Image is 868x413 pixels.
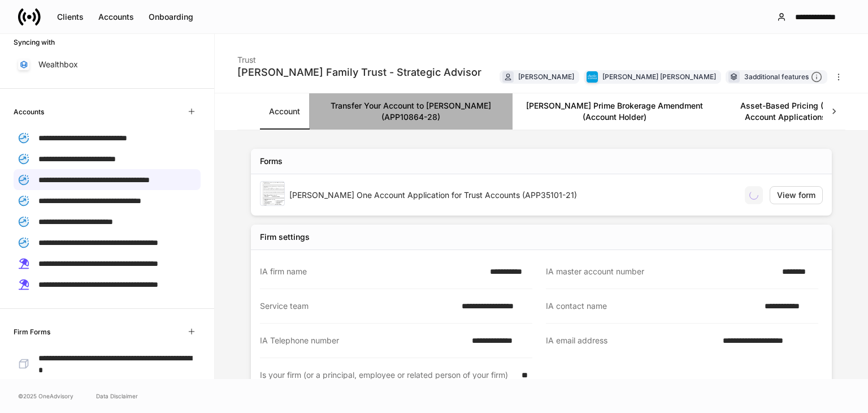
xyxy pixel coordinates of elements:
div: Service team [260,300,455,312]
div: IA firm name [260,266,483,277]
div: Onboarding [149,11,193,23]
div: IA contact name [546,300,758,312]
div: View form [777,190,815,201]
div: Trust [237,48,481,66]
div: IA email address [546,335,716,347]
h6: Syncing with [14,37,55,48]
div: Forms [260,156,283,167]
div: 3 additional features [744,71,822,83]
div: Is your firm (or a principal, employee or related person of your firm) an owner, executor, guardi... [260,369,515,403]
button: Clients [50,8,91,26]
a: Data Disclaimer [96,392,138,401]
button: Onboarding [141,8,201,26]
div: [PERSON_NAME] Family Trust - Strategic Advisor [237,66,481,79]
div: [PERSON_NAME] One Account Application for Trust Accounts (APP35101-21) [289,190,736,201]
div: [PERSON_NAME] [518,71,574,82]
a: [PERSON_NAME] Prime Brokerage Amendment (Account Holder) [513,93,716,130]
div: IA master account number [546,266,775,277]
h6: Accounts [14,106,44,117]
a: Transfer Your Account to [PERSON_NAME] (APP10864-28) [309,93,513,130]
div: IA Telephone number [260,335,465,346]
span: © 2025 OneAdvisory [18,392,73,401]
a: Wealthbox [14,54,201,75]
div: Firm settings [260,231,310,243]
h6: Firm Forms [14,326,50,337]
a: Account [260,93,309,130]
div: [PERSON_NAME] [PERSON_NAME] [602,71,716,82]
button: View form [770,186,823,204]
button: Accounts [91,8,141,26]
div: Accounts [98,11,134,23]
img: charles-schwab-BFYFdbvS.png [587,71,598,83]
p: Wealthbox [38,59,78,70]
div: Clients [57,11,84,23]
